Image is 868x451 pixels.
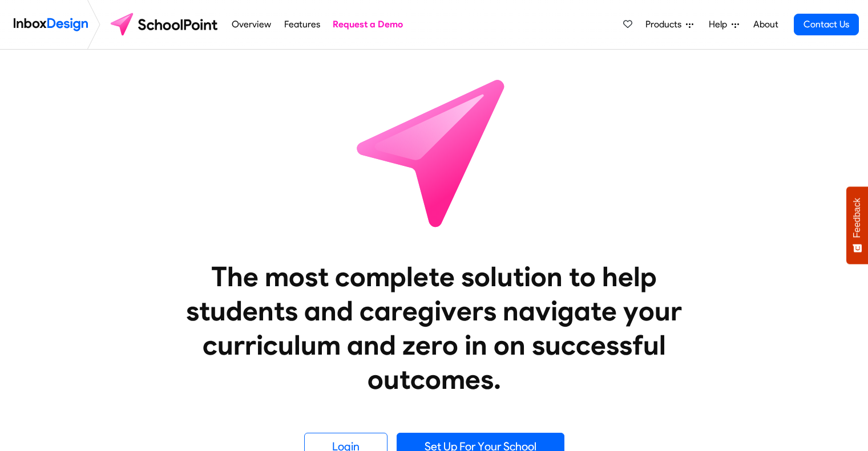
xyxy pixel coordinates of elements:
[750,13,781,36] a: About
[105,11,225,38] img: schoolpoint logo
[281,13,323,36] a: Features
[709,18,732,31] span: Help
[229,13,274,36] a: Overview
[332,50,537,255] img: icon_schoolpoint.svg
[794,14,859,35] a: Contact Us
[641,13,698,36] a: Products
[846,186,868,264] button: Feedback - Show survey
[852,198,862,238] span: Feedback
[704,13,744,36] a: Help
[330,13,406,36] a: Request a Demo
[645,18,686,31] span: Products
[163,259,705,396] heading: The most complete solution to help students and caregivers navigate your curriculum and zero in o...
